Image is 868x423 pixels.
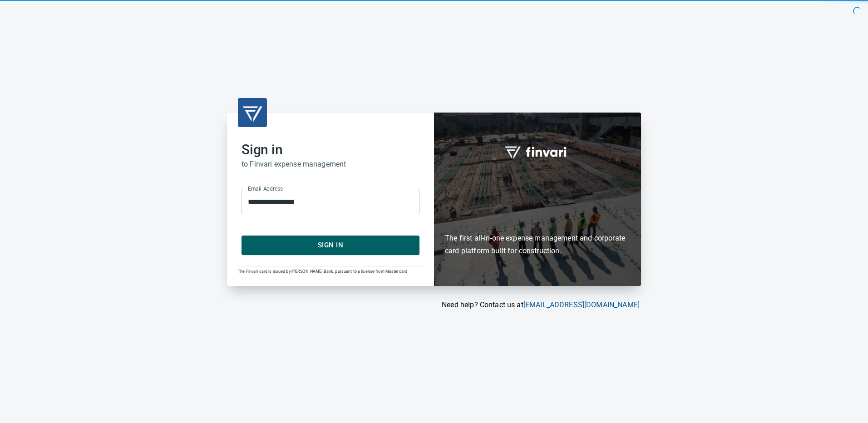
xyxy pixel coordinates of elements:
span: Sign In [252,239,409,251]
div: Finvari [434,113,641,285]
h6: The first all-in-one expense management and corporate card platform built for construction. [445,179,630,257]
p: Need help? Contact us at [227,300,640,310]
h6: to Finvari expense management [242,158,419,171]
h2: Sign in [242,142,419,158]
button: Sign In [242,236,419,255]
img: fullword_logo_white.png [503,141,572,162]
span: The Finvari card is issued by [PERSON_NAME] Bank, pursuant to a license from Mastercard [238,269,407,274]
a: [EMAIL_ADDRESS][DOMAIN_NAME] [523,300,640,309]
img: transparent_logo.png [242,102,263,123]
